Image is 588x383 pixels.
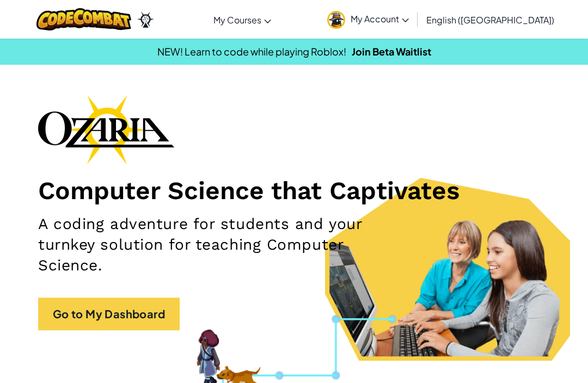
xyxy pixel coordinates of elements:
[38,175,550,206] h1: Computer Science that Captivates
[208,5,277,34] a: My Courses
[137,11,154,28] img: Ozaria
[426,14,554,26] span: English ([GEOGRAPHIC_DATA])
[351,13,409,24] span: My Account
[38,95,174,164] img: Ozaria branding logo
[36,8,132,30] img: CodeCombat logo
[38,214,381,276] h2: A coding adventure for students and your turnkey solution for teaching Computer Science.
[421,5,560,34] a: English ([GEOGRAPHIC_DATA])
[157,45,346,58] span: NEW! Learn to code while playing Roblox!
[213,14,261,26] span: My Courses
[352,45,431,58] a: Join Beta Waitlist
[322,2,414,36] a: My Account
[327,11,345,29] img: avatar
[38,298,180,330] a: Go to My Dashboard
